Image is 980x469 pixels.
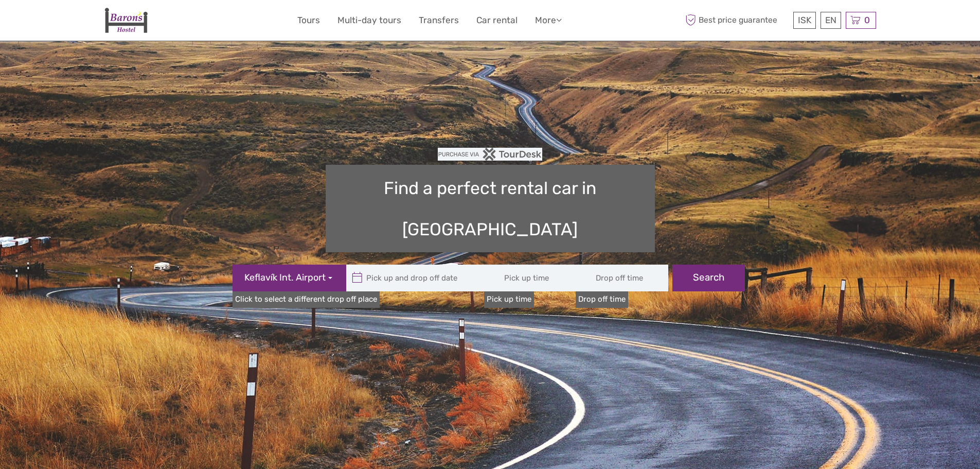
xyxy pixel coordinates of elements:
[337,13,401,28] a: Multi-day tours
[683,12,791,29] span: Best price guarantee
[233,291,380,307] a: Click to select a different drop off place
[484,291,534,307] label: Pick up time
[233,265,346,291] button: Keflavík Int. Airport
[863,15,871,25] span: 0
[297,13,320,28] a: Tours
[576,291,628,307] label: Drop off time
[326,165,655,252] h1: Find a perfect rental car in [GEOGRAPHIC_DATA]
[244,271,326,285] span: Keflavík Int. Airport
[821,12,841,29] div: EN
[346,265,485,291] input: Pick up and drop off date
[484,265,577,291] input: Pick up time
[438,148,542,161] img: PurchaseViaTourDesk.png
[672,265,745,291] button: Search
[476,13,518,28] a: Car rental
[104,8,148,33] img: 1836-9e372558-0328-4241-90e2-2ceffe36b1e5_logo_small.jpg
[535,13,562,28] a: More
[798,15,811,25] span: ISK
[419,13,459,28] a: Transfers
[576,265,668,291] input: Drop off time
